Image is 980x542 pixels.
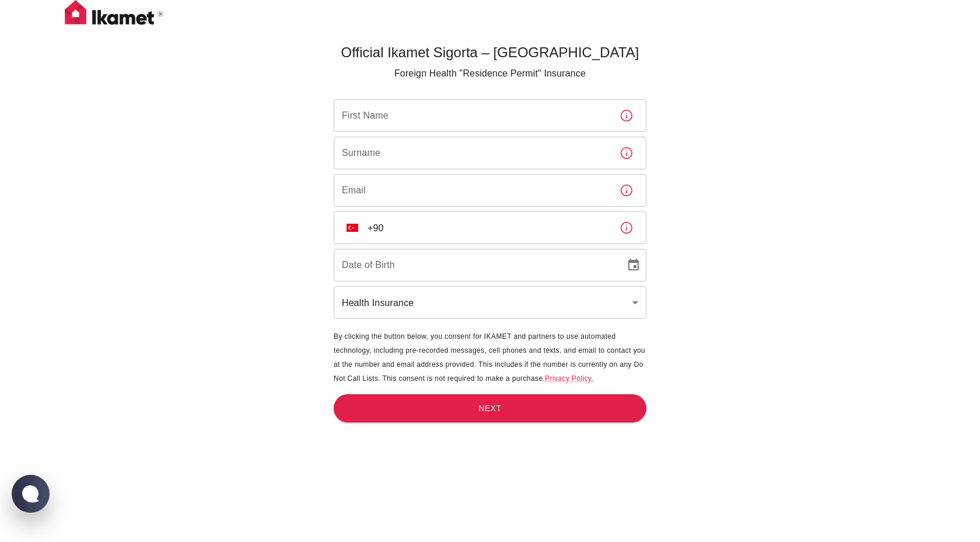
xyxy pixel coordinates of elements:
[346,224,358,232] img: unknown
[334,67,646,81] p: Foreign Health "Residence Permit" Insurance
[342,217,363,238] button: Select country
[334,249,617,282] input: DD/MM/YYYY
[622,253,645,277] button: Choose date
[334,286,646,319] div: Health Insurance
[334,394,646,423] button: Next
[334,43,646,62] h5: Official Ikamet Sigorta – [GEOGRAPHIC_DATA]
[545,374,593,383] a: Privacy Policy.
[334,332,645,383] span: By clicking the button below, you consent for IKAMET and partners to use automated technology, in...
